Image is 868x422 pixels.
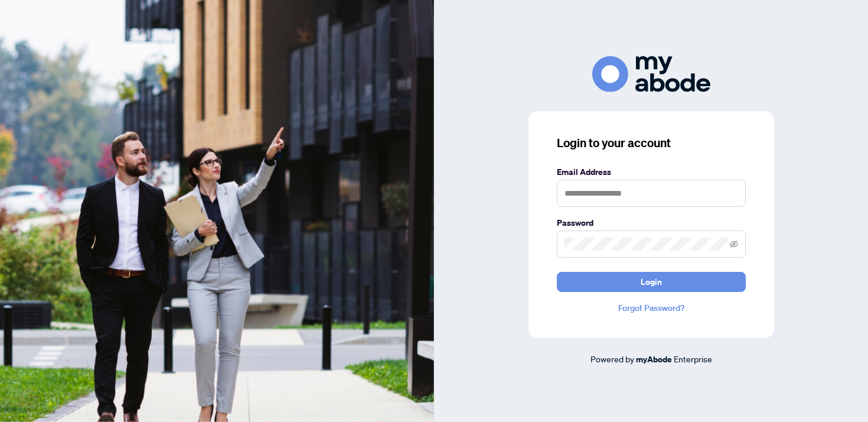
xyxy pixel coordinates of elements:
[590,353,634,364] span: Powered by
[636,353,672,366] a: myAbode
[557,272,746,292] button: Login
[674,353,712,364] span: Enterprise
[557,135,746,151] h3: Login to your account
[557,165,746,178] label: Email Address
[557,216,746,229] label: Password
[592,56,710,92] img: ma-logo
[641,272,662,291] span: Login
[730,240,738,248] span: eye-invisible
[557,301,746,314] a: Forgot Password?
